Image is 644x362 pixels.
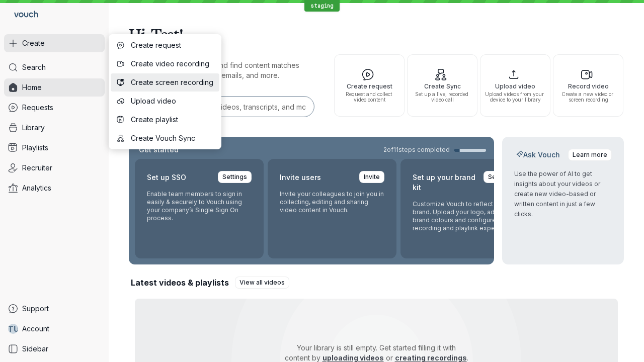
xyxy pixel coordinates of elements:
[407,54,477,117] button: Create SyncSet up a live, recorded video call
[4,99,105,117] a: Requests
[359,171,384,183] a: Invite
[131,96,213,106] span: Upload video
[280,190,384,214] p: Invite your colleagues to join you in collecting, editing and sharing video content in Vouch.
[4,300,105,318] a: Support
[514,150,562,160] h2: Ask Vouch
[514,169,612,219] p: Use the power of AI to get insights about your videos or create new video-based or written conten...
[4,119,105,137] a: Library
[22,123,45,133] span: Library
[339,92,400,103] span: Request and collect video content
[280,171,321,184] h2: Invite users
[22,183,51,193] span: Analytics
[131,133,213,143] span: Create Vouch Sync
[323,353,384,362] a: uploading videos
[413,171,477,194] h2: Set up your brand kit
[383,146,486,154] a: 2of11steps completed
[111,36,219,54] button: Create request
[485,83,546,89] span: Upload video
[22,103,53,113] span: Requests
[412,83,473,89] span: Create Sync
[573,150,607,160] span: Learn more
[131,40,213,50] span: Create request
[131,115,213,125] span: Create playlist
[484,171,517,183] a: Settings
[4,58,105,76] a: Search
[413,200,517,232] p: Customize Vouch to reflect your brand. Upload your logo, adjust brand colours and configure the r...
[222,172,247,182] span: Settings
[334,54,405,117] button: Create requestRequest and collect video content
[111,92,219,110] button: Upload video
[4,340,105,358] a: Sidebar
[4,159,105,177] a: Recruiter
[8,324,14,334] span: T
[22,62,46,72] span: Search
[553,54,623,117] button: Record videoCreate a new video or screen recording
[4,139,105,157] a: Playlists
[147,190,252,222] p: Enable team members to sign in easily & securely to Vouch using your company’s Single Sign On pro...
[22,163,52,173] span: Recruiter
[22,324,49,334] span: Account
[131,77,213,87] span: Create screen recording
[111,129,219,147] button: Create Vouch Sync
[364,172,380,182] span: Invite
[4,34,105,52] button: Create
[111,73,219,92] button: Create screen recording
[4,320,105,338] a: TUAccount
[22,344,48,354] span: Sidebar
[147,171,186,184] h2: Set up SSO
[131,59,213,69] span: Create video recording
[131,277,229,288] h2: Latest videos & playlists
[488,172,513,182] span: Settings
[111,111,219,129] button: Create playlist
[22,82,42,93] span: Home
[4,179,105,197] a: Analytics
[480,54,550,117] button: Upload videoUpload videos from your device to your library
[383,146,450,154] span: 2 of 11 steps completed
[111,55,219,73] button: Create video recording
[339,83,400,89] span: Create request
[218,171,252,183] a: Settings
[22,304,49,314] span: Support
[568,149,612,161] a: Learn more
[485,92,546,103] span: Upload videos from your device to your library
[129,60,316,80] p: Search for any keywords and find content matches through transcriptions, user emails, and more.
[4,78,105,97] a: Home
[14,324,19,334] span: U
[22,38,45,48] span: Create
[4,4,42,26] a: Go to homepage
[22,143,48,153] span: Playlists
[137,145,181,155] h2: Get started
[239,278,285,288] span: View all videos
[395,353,467,362] a: creating recordings
[235,277,289,289] a: View all videos
[129,20,624,48] h1: Hi, Test!
[557,83,619,89] span: Record video
[412,92,473,103] span: Set up a live, recorded video call
[557,92,619,103] span: Create a new video or screen recording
